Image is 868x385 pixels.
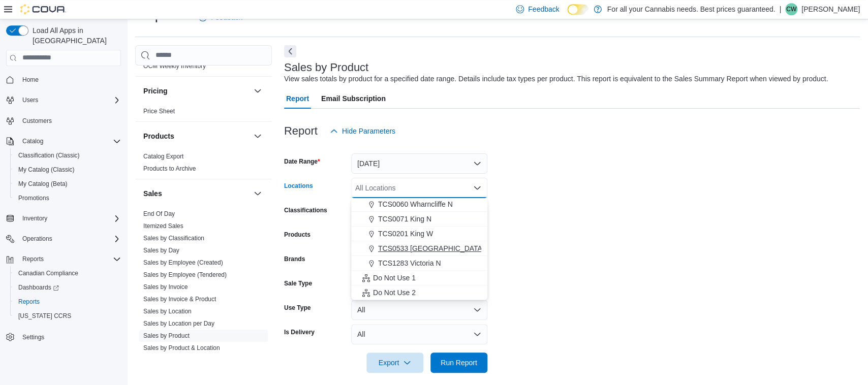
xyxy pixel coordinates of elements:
span: Catalog [18,135,121,147]
button: Products [252,130,264,142]
span: My Catalog (Classic) [18,166,75,174]
span: TCS0533 [GEOGRAPHIC_DATA] [378,243,484,253]
button: Reports [18,253,48,265]
a: Sales by Day [143,247,179,254]
span: TCS0201 King W [378,229,433,239]
span: Report [286,88,309,109]
label: Is Delivery [284,328,315,336]
button: Pricing [252,85,264,97]
a: Settings [18,331,48,343]
button: Close list of options [473,184,481,192]
button: Catalog [18,135,47,147]
a: Canadian Compliance [14,267,82,279]
div: Products [135,150,272,179]
span: Home [18,73,121,86]
span: Do Not Use 2 [373,287,416,298]
span: Operations [18,233,121,245]
span: TCS0060 Wharncliffe N [378,199,453,209]
button: Sales [252,187,264,200]
button: Run Report [430,352,487,373]
a: Promotions [14,192,53,204]
span: Customers [18,114,121,127]
button: Customers [2,113,125,128]
a: Classification (Classic) [14,149,84,162]
button: All [351,324,487,344]
span: Hide Parameters [342,126,395,136]
span: My Catalog (Classic) [14,164,121,176]
img: Cova [20,4,66,14]
span: Washington CCRS [14,310,121,322]
span: Reports [18,253,121,265]
a: Dashboards [14,281,63,294]
span: Sales by Employee (Created) [143,259,223,267]
span: Promotions [18,194,49,202]
span: Load All Apps in [GEOGRAPHIC_DATA] [28,25,121,46]
span: [US_STATE] CCRS [18,312,71,320]
div: OCM [135,60,272,76]
a: Sales by Invoice [143,283,188,291]
h3: Products [143,131,174,141]
a: Sales by Employee (Tendered) [143,271,227,278]
div: View sales totals by product for a specified date range. Details include tax types per product. T... [284,74,828,84]
span: Email Subscription [321,88,386,109]
a: Sales by Product [143,332,190,339]
span: Canadian Compliance [14,267,121,279]
span: My Catalog (Beta) [14,178,121,190]
span: Reports [18,298,40,306]
a: Customers [18,115,56,127]
span: My Catalog (Beta) [18,180,68,188]
button: Home [2,72,125,87]
input: Dark Mode [567,4,588,15]
span: Operations [22,235,52,243]
span: Price Sheet [143,107,175,115]
span: Customers [22,117,52,125]
span: Sales by Classification [143,234,204,242]
span: Sales by Day [143,246,179,254]
button: Users [18,94,42,106]
button: [US_STATE] CCRS [10,309,125,323]
span: Classification (Classic) [18,151,80,159]
button: Hide Parameters [326,121,399,141]
span: Run Report [441,358,477,368]
button: Do Not Use 1 [351,271,487,285]
button: Operations [18,233,56,245]
a: Reports [14,296,44,308]
button: Classification (Classic) [10,148,125,163]
a: My Catalog (Classic) [14,164,79,176]
span: Classification (Classic) [14,149,121,162]
label: Locations [284,182,313,190]
a: [US_STATE] CCRS [14,310,75,322]
button: Catalog [2,134,125,148]
span: OCM Weekly Inventory [143,62,206,70]
span: Dashboards [14,281,121,294]
button: My Catalog (Classic) [10,163,125,177]
button: TCS0060 Wharncliffe N [351,197,487,212]
a: Sales by Employee (Created) [143,259,223,266]
span: TCS0071 King N [378,214,431,224]
label: Use Type [284,304,311,312]
button: Promotions [10,191,125,205]
label: Brands [284,255,305,263]
button: All [351,300,487,320]
span: Promotions [14,192,121,204]
span: Feedback [528,4,559,14]
span: Users [22,96,38,104]
button: Reports [2,252,125,266]
button: TCS0201 King W [351,227,487,241]
span: Itemized Sales [143,222,183,230]
span: Export [373,352,417,373]
span: Users [18,94,121,106]
label: Date Range [284,157,320,166]
button: Operations [2,232,125,246]
h3: Sales by Product [284,61,368,74]
button: TCS1283 Victoria N [351,256,487,271]
span: Sales by Location per Day [143,319,214,328]
span: End Of Day [143,210,175,218]
button: Pricing [143,86,250,96]
div: Pricing [135,105,272,121]
span: CW [786,3,796,15]
button: My Catalog (Beta) [10,177,125,191]
span: Sales by Product [143,332,190,340]
span: Inventory [18,212,121,224]
a: Dashboards [10,280,125,295]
